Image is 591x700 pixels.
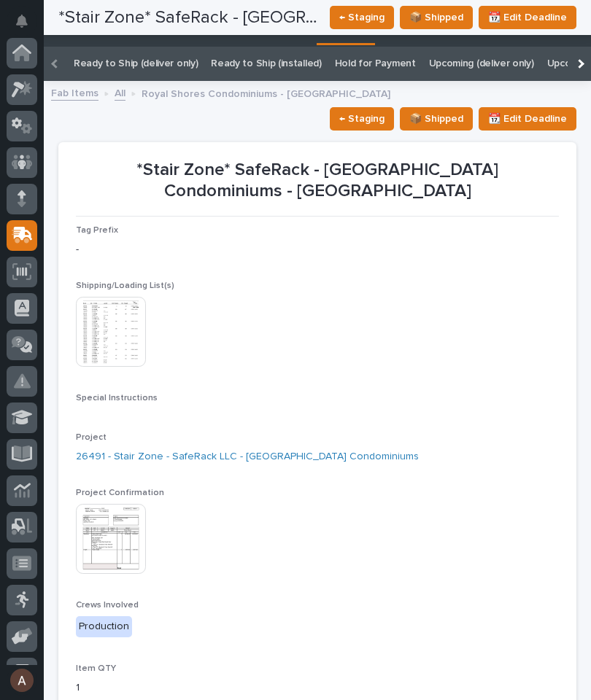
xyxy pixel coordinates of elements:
[18,15,37,38] div: Notifications
[488,110,567,128] span: 📆 Edit Deadline
[142,85,390,101] p: Royal Shores Condominiums - [GEOGRAPHIC_DATA]
[76,226,118,235] span: Tag Prefix
[74,47,198,81] a: Ready to Ship (deliver only)
[76,242,559,257] p: -
[76,449,419,464] a: 26491 - Stair Zone - SafeRack LLC - [GEOGRAPHIC_DATA] Condominiums
[76,616,132,637] div: Production
[330,107,394,131] button: ← Staging
[7,6,37,36] button: Notifications
[429,47,534,81] a: Upcoming (deliver only)
[76,680,559,696] p: 1
[335,47,416,81] a: Hold for Payment
[339,110,385,128] span: ← Staging
[76,160,559,202] p: *Stair Zone* SafeRack - [GEOGRAPHIC_DATA] Condominiums - [GEOGRAPHIC_DATA]
[51,84,98,101] a: Fab Items
[76,601,139,610] span: Crews Involved
[76,664,116,673] span: Item QTY
[76,489,164,497] span: Project Confirmation
[76,394,158,402] span: Special Instructions
[211,47,321,81] a: Ready to Ship (installed)
[76,433,107,442] span: Project
[7,665,37,696] button: users-avatar
[409,110,463,128] span: 📦 Shipped
[115,84,125,101] a: All
[76,281,174,290] span: Shipping/Loading List(s)
[400,107,473,131] button: 📦 Shipped
[479,107,576,131] button: 📆 Edit Deadline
